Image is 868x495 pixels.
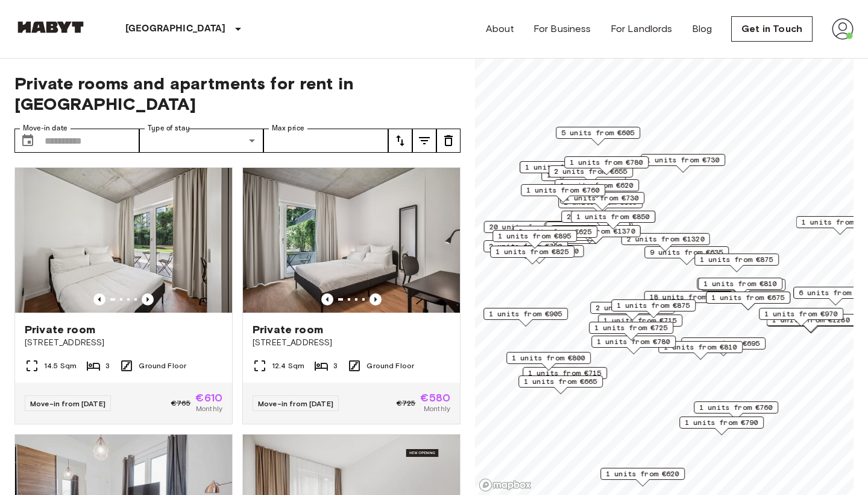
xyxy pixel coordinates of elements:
[30,399,105,408] span: Move-in from [DATE]
[243,168,460,313] img: Marketing picture of unit DE-01-259-004-03Q
[479,478,532,492] a: Mapbox logo
[513,226,597,244] div: Map marker
[484,221,573,240] div: Map marker
[594,322,668,333] span: 1 units from €725
[388,129,412,153] button: tune
[644,246,729,265] div: Map marker
[520,161,604,180] div: Map marker
[571,211,655,229] div: Map marker
[518,375,603,394] div: Map marker
[142,293,154,305] button: Previous image
[611,299,696,318] div: Map marker
[242,167,461,424] a: Marketing picture of unit DE-01-259-004-03QPrevious imagePrevious imagePrivate room[STREET_ADDRES...
[93,293,105,305] button: Previous image
[518,226,592,237] span: 2 units from €625
[196,403,222,414] span: Monthly
[23,123,68,133] label: Move-in date
[694,254,779,272] div: Map marker
[526,185,600,196] span: 1 units from €760
[561,211,646,229] div: Map marker
[16,129,40,153] button: Choose date
[567,211,640,222] span: 2 units from €655
[148,123,190,133] label: Type of stay
[489,222,567,232] span: 20 units from €655
[544,222,633,241] div: Map marker
[195,392,222,403] span: €610
[650,292,728,302] span: 18 units from €650
[125,22,226,36] p: [GEOGRAPHIC_DATA]
[558,196,643,215] div: Map marker
[564,156,649,175] div: Map marker
[489,241,562,252] span: 2 units from €790
[700,254,773,265] span: 1 units from €875
[489,308,562,319] span: 1 units from €905
[731,16,813,42] a: Get in Touch
[171,398,191,409] span: €765
[641,154,725,173] div: Map marker
[495,246,569,257] span: 1 units from €825
[658,341,743,360] div: Map marker
[606,468,679,479] span: 1 units from €620
[687,338,760,349] span: 2 units from €695
[495,245,584,264] div: Map marker
[25,322,95,337] span: Private room
[272,360,304,371] span: 12.4 Sqm
[512,353,585,363] span: 1 units from €800
[25,337,222,349] span: [STREET_ADDRESS]
[556,127,640,145] div: Map marker
[706,292,790,310] div: Map marker
[492,230,577,249] div: Map marker
[603,315,677,326] span: 1 units from €715
[321,293,333,305] button: Previous image
[697,278,781,296] div: Map marker
[694,401,778,420] div: Map marker
[14,21,87,33] img: Habyt
[617,300,690,311] span: 1 units from €875
[759,308,843,327] div: Map marker
[14,167,233,424] a: Marketing picture of unit DE-01-259-004-01QPrevious imagePrevious imagePrivate room[STREET_ADDRES...
[490,246,574,264] div: Map marker
[139,360,186,371] span: Ground Floor
[397,398,416,409] span: €725
[436,129,461,153] button: tune
[525,162,599,173] span: 1 units from €620
[692,22,712,36] a: Blog
[698,278,782,296] div: Map marker
[501,246,579,257] span: 1 units from €1150
[420,392,450,403] span: €580
[711,292,785,303] span: 1 units from €675
[370,293,382,305] button: Previous image
[596,302,669,313] span: 2 units from €865
[258,399,333,408] span: Move-in from [DATE]
[521,184,605,203] div: Map marker
[561,127,635,138] span: 5 units from €605
[664,342,737,353] span: 1 units from €810
[589,322,673,340] div: Map marker
[105,360,110,371] span: 3
[764,308,838,319] span: 1 units from €970
[555,179,639,198] div: Map marker
[549,165,633,184] div: Map marker
[621,233,710,252] div: Map marker
[570,157,643,168] span: 1 units from €780
[546,222,630,240] div: Map marker
[597,336,670,347] span: 1 units from €780
[253,337,450,349] span: [STREET_ADDRESS]
[528,368,602,378] span: 1 units from €715
[560,180,634,191] span: 1 units from €620
[272,123,304,133] label: Max price
[14,73,461,114] span: Private rooms and apartments for rent in [GEOGRAPHIC_DATA]
[699,402,773,413] span: 1 units from €760
[44,360,77,371] span: 14.5 Sqm
[412,129,436,153] button: tune
[253,322,323,337] span: Private room
[772,315,850,325] span: 1 units from €1280
[832,18,854,40] img: avatar
[551,222,624,233] span: 3 units from €655
[533,22,591,36] a: For Business
[333,360,338,371] span: 3
[646,155,720,165] span: 1 units from €730
[627,234,705,244] span: 2 units from €1320
[681,337,766,356] div: Map marker
[576,211,650,222] span: 1 units from €850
